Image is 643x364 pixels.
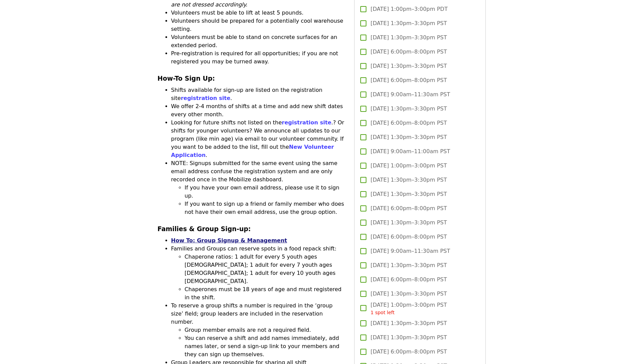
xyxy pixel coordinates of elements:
[370,62,447,70] span: [DATE] 1:30pm–3:30pm PST
[171,237,287,244] a: How To: Group Signup & Management
[370,233,447,241] span: [DATE] 6:00pm–8:00pm PST
[370,162,447,170] span: [DATE] 1:00pm–3:00pm PST
[370,301,447,316] span: [DATE] 1:00pm–3:00pm PST
[370,48,447,56] span: [DATE] 6:00pm–8:00pm PST
[171,9,346,17] li: Volunteers must be able to lift at least 5 pounds.
[370,176,447,184] span: [DATE] 1:30pm–3:30pm PST
[370,76,447,84] span: [DATE] 6:00pm–8:00pm PST
[370,290,447,298] span: [DATE] 1:30pm–3:30pm PST
[185,334,346,359] li: You can reserve a shift and add names immediately, add names later, or send a sign-up link to you...
[370,333,447,342] span: [DATE] 1:30pm–3:30pm PST
[370,310,395,315] span: 1 spot left
[370,204,447,213] span: [DATE] 6:00pm–8:00pm PST
[370,90,450,99] span: [DATE] 9:00am–11:30am PST
[185,326,346,334] li: Group member emails are not a required field.
[370,319,447,327] span: [DATE] 1:30pm–3:30pm PST
[171,86,346,102] li: Shifts available for sign-up are listed on the registration site .
[370,276,447,284] span: [DATE] 6:00pm–8:00pm PST
[171,159,346,216] li: NOTE: Signups submitted for the same event using the same email address confuse the registration ...
[185,200,346,216] li: If you want to sign up a friend or family member who does not have their own email address, use t...
[370,348,447,356] span: [DATE] 6:00pm–8:00pm PST
[185,253,346,285] li: Chaperone ratios: 1 adult for every 5 youth ages [DEMOGRAPHIC_DATA]; 1 adult for every 7 youth ag...
[370,147,450,156] span: [DATE] 9:00am–11:00am PST
[171,17,346,33] li: Volunteers should be prepared for a potentially cool warehouse setting.
[370,19,447,27] span: [DATE] 1:30pm–3:30pm PST
[171,245,346,302] li: Families and Groups can reserve spots in a food repack shift:
[181,95,230,101] a: registration site
[158,75,215,82] strong: How-To Sign Up:
[171,33,346,49] li: Volunteers must be able to stand on concrete surfaces for an extended period.
[370,261,447,269] span: [DATE] 1:30pm–3:30pm PST
[370,105,447,113] span: [DATE] 1:30pm–3:30pm PST
[171,119,346,159] li: Looking for future shifts not listed on the .? Or shifts for younger volunteers? We announce all ...
[370,190,447,198] span: [DATE] 1:30pm–3:30pm PST
[171,144,334,158] a: New Volunteer Application
[158,225,251,232] strong: Families & Group Sign-up:
[171,102,346,119] li: We offer 2-4 months of shifts at a time and add new shift dates every other month.
[171,302,346,359] li: To reserve a group shifts a number is required in the ‘group size’ field; group leaders are inclu...
[282,119,331,126] a: registration site
[370,219,447,227] span: [DATE] 1:30pm–3:30pm PST
[185,184,346,200] li: If you have your own email address, please use it to sign up.
[370,5,447,13] span: [DATE] 1:00pm–3:00pm PDT
[370,34,447,42] span: [DATE] 1:30pm–3:30pm PST
[370,247,450,255] span: [DATE] 9:00am–11:30am PST
[370,133,447,141] span: [DATE] 1:30pm–3:30pm PST
[171,49,346,66] li: Pre-registration is required for all opportunities; if you are not registered you may be turned a...
[185,285,346,302] li: Chaperones must be 18 years of age and must registered in the shift.
[370,119,447,127] span: [DATE] 6:00pm–8:00pm PST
